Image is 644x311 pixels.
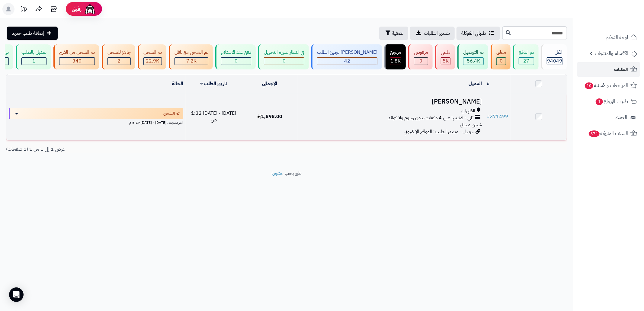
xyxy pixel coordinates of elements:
[144,58,162,65] div: 22898
[107,49,131,56] div: جاهز للشحن
[221,58,251,65] div: 0
[414,49,428,56] div: مرفوض
[317,58,377,65] div: 42
[271,170,282,177] a: متجرة
[487,113,508,120] a: #371499
[175,58,208,65] div: 7223
[540,44,568,69] a: الكل94049
[235,57,238,65] span: 0
[524,57,530,65] span: 27
[146,57,159,65] span: 22.9K
[497,58,506,65] div: 0
[595,97,628,106] span: طلبات الإرجاع
[14,44,52,69] a: تعديل بالطلب 1
[257,113,283,120] span: 1,898.00
[469,80,482,87] a: العميل
[22,58,46,65] div: 1
[434,44,456,69] a: ملغي 5K
[310,44,383,69] a: [PERSON_NAME] تجهيز الطلب 42
[577,126,640,141] a: السلات المتروكة374
[72,57,82,65] span: 340
[519,58,534,65] div: 27
[33,57,36,65] span: 1
[441,58,450,65] div: 4954
[585,82,593,89] span: 10
[547,57,562,65] span: 94049
[52,44,101,69] a: تم الشحن من الفرع 340
[460,121,482,128] span: شحن مجاني
[615,113,627,122] span: العملاء
[606,33,628,42] span: لوحة التحكم
[467,57,480,65] span: 56.4K
[391,57,401,65] span: 1.8K
[136,44,168,69] a: تم الشحن 22.9K
[584,81,628,90] span: المراجعات والأسئلة
[379,27,408,40] button: تصفية
[577,62,640,77] a: الطلبات
[264,58,304,65] div: 0
[577,78,640,93] a: المراجعات والأسئلة10
[264,49,304,56] div: في انتظار صورة التحويل
[487,80,490,87] a: #
[577,110,640,125] a: العملاء
[392,30,403,37] span: تصفية
[283,57,286,65] span: 0
[383,44,407,69] a: مرتجع 1.8K
[84,3,96,15] img: ai-face.png
[390,58,401,65] div: 1804
[589,130,600,137] span: 374
[168,44,214,69] a: تم الشحن مع ناقل 7.2K
[496,49,506,56] div: معلق
[596,98,603,105] span: 1
[59,58,95,65] div: 340
[101,44,136,69] a: جاهز للشحن 2
[191,110,236,124] span: [DATE] - [DATE] 1:32 ص
[175,49,208,56] div: تم الشحن مع ناقل
[300,98,482,105] h3: [PERSON_NAME]
[16,3,31,17] a: تحديثات المنصة
[143,49,162,56] div: تم الشحن
[577,30,640,45] a: لوحة التحكم
[414,58,428,65] div: 0
[519,49,534,56] div: تم الدفع
[344,57,350,65] span: 42
[487,113,490,120] span: #
[186,57,197,65] span: 7.2K
[7,27,58,40] a: إضافة طلب جديد
[595,49,628,58] span: الأقسام والمنتجات
[420,57,423,65] span: 0
[463,58,483,65] div: 56436
[407,44,434,69] a: مرفوض 0
[603,15,638,28] img: logo-2.png
[388,114,473,121] span: تابي - قسّمها على 4 دفعات بدون رسوم ولا فوائد
[512,44,540,69] a: تم الدفع 27
[9,287,24,302] div: Open Intercom Messenger
[390,49,401,56] div: مرتجع
[108,58,130,65] div: 2
[577,94,640,109] a: طلبات الإرجاع1
[461,30,486,37] span: طلباتي المُوكلة
[200,80,228,87] a: تاريخ الطلب
[463,49,484,56] div: تم التوصيل
[456,44,489,69] a: تم التوصيل 56.4K
[317,49,377,56] div: [PERSON_NAME] تجهيز الطلب
[59,49,95,56] div: تم الشحن من الفرع
[457,27,500,40] a: طلباتي المُوكلة
[9,119,183,125] div: اخر تحديث: [DATE] - [DATE] 5:19 م
[221,49,251,56] div: دفع عند الاستلام
[257,44,310,69] a: في انتظار صورة التحويل 0
[489,44,512,69] a: معلق 0
[500,57,503,65] span: 0
[262,80,277,87] a: الإجمالي
[2,146,287,153] div: عرض 1 إلى 1 من 1 (1 صفحات)
[172,80,183,87] a: الحالة
[443,57,449,65] span: 5K
[461,107,475,114] span: الظهران
[214,44,257,69] a: دفع عند الاستلام 0
[118,57,121,65] span: 2
[588,129,628,138] span: السلات المتروكة
[441,49,450,56] div: ملغي
[404,128,474,135] span: جوجل - مصدر الطلب: الموقع الإلكتروني
[410,27,455,40] a: تصدير الطلبات
[21,49,46,56] div: تعديل بالطلب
